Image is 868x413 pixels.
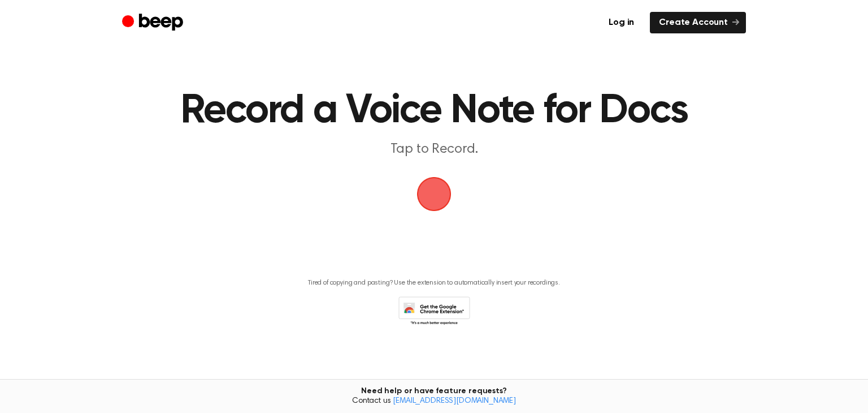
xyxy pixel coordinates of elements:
p: Tired of copying and pasting? Use the extension to automatically insert your recordings. [308,279,560,287]
a: Create Account [650,12,746,33]
a: [EMAIL_ADDRESS][DOMAIN_NAME] [393,397,516,405]
a: Beep [122,12,186,34]
a: Log in [600,12,643,33]
img: Beep Logo [417,177,451,211]
h1: Record a Voice Note for Docs [145,91,723,131]
span: Contact us [7,397,861,407]
p: Tap to Record. [217,140,651,159]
